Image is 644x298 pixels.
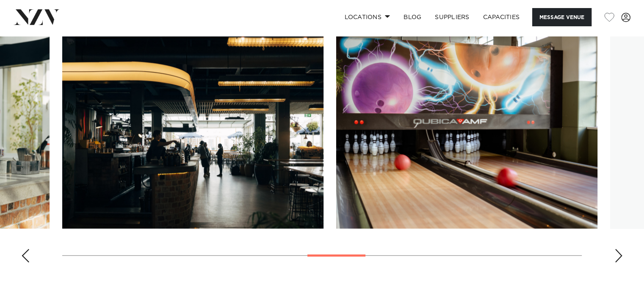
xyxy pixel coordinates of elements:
swiper-slide: 9 / 17 [62,36,323,228]
a: SUPPLIERS [428,8,476,26]
a: Capacities [476,8,527,26]
img: nzv-logo.png [14,9,60,25]
a: Locations [337,8,397,26]
button: Message Venue [532,8,591,26]
swiper-slide: 10 / 17 [336,36,597,228]
a: BLOG [397,8,428,26]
